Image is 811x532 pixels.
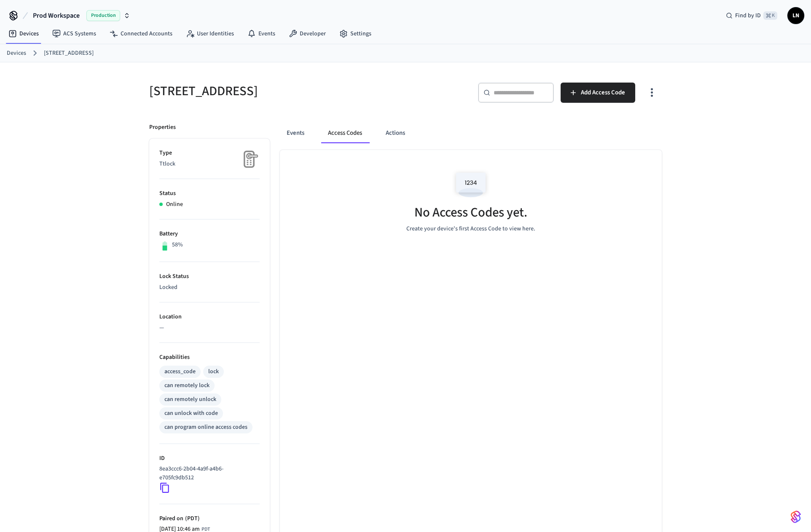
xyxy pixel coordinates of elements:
[164,381,209,390] div: can remotely lock
[208,367,219,376] div: lock
[452,167,490,203] img: Access Codes Empty State
[280,123,662,143] div: ant example
[159,189,260,198] p: Status
[164,395,216,404] div: can remotely unlock
[241,26,282,41] a: Events
[791,510,801,524] img: SeamLogoGradient.69752ec5.svg
[159,353,260,362] p: Capabilities
[239,149,260,170] img: Placeholder Lock Image
[788,8,803,23] span: LN
[33,11,80,21] span: Prod Workspace
[159,323,260,332] p: —
[179,26,241,41] a: User Identities
[581,87,625,98] span: Add Access Code
[159,149,260,158] p: Type
[7,49,26,58] a: Devices
[763,11,777,20] span: ⌘ K
[159,272,260,281] p: Lock Status
[159,283,260,292] p: Locked
[159,454,260,463] p: ID
[282,26,333,41] a: Developer
[719,8,784,23] div: Find by ID⌘ K
[149,83,400,100] h5: [STREET_ADDRESS]
[321,123,369,143] button: Access Codes
[159,465,256,482] p: 8ea3ccc6-2b04-4a9f-a4b6-e705fc9db512
[159,313,260,321] p: Location
[164,409,218,418] div: can unlock with code
[2,26,46,41] a: Devices
[787,7,804,24] button: LN
[164,367,196,376] div: access_code
[86,10,120,21] span: Production
[46,26,103,41] a: ACS Systems
[280,123,311,143] button: Events
[166,200,183,209] p: Online
[379,123,412,143] button: Actions
[183,514,200,523] span: ( PDT )
[164,423,247,432] div: can program online access codes
[414,204,527,221] h5: No Access Codes yet.
[159,514,260,523] p: Paired on
[172,241,183,249] p: 58%
[406,225,535,233] p: Create your device's first Access Code to view here.
[561,83,635,103] button: Add Access Code
[149,123,176,132] p: Properties
[159,160,260,168] p: Ttlock
[159,230,260,238] p: Battery
[735,11,761,20] span: Find by ID
[44,49,94,58] a: [STREET_ADDRESS]
[103,26,179,41] a: Connected Accounts
[333,26,378,41] a: Settings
